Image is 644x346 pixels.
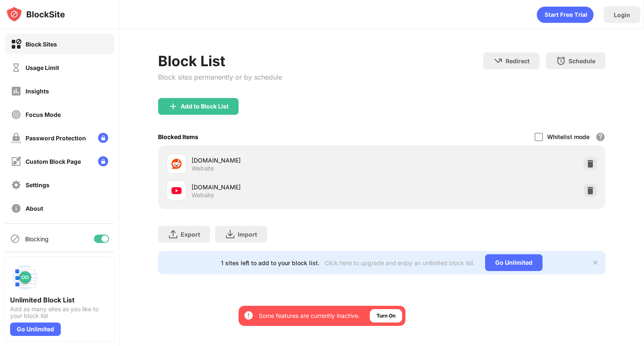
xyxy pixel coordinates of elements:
div: About [26,205,43,212]
div: Settings [26,181,49,188]
img: favicons [171,186,182,196]
div: [DOMAIN_NAME] [192,156,382,165]
div: Insights [26,88,49,95]
img: focus-off.svg [11,109,21,120]
img: favicons [171,159,182,169]
img: time-usage-off.svg [11,62,21,73]
img: settings-off.svg [11,180,21,190]
div: Unlimited Block List [10,296,109,304]
img: customize-block-page-off.svg [11,156,21,167]
div: Website [192,191,214,199]
div: Usage Limit [26,64,59,71]
img: blocking-icon.svg [10,234,20,244]
div: Website [192,165,214,172]
img: push-block-list.svg [10,262,40,292]
div: Redirect [506,57,530,65]
img: about-off.svg [11,203,21,214]
div: Import [238,231,257,238]
div: 1 sites left to add to your block list. [221,259,319,266]
div: Turn On [377,312,395,320]
div: Blocked Items [158,133,198,140]
div: [DOMAIN_NAME] [192,183,382,191]
div: Block sites permanently or by schedule [158,73,282,81]
div: Add to Block List [181,103,229,110]
div: Export [181,231,200,238]
img: lock-menu.svg [98,133,108,143]
div: Custom Block Page [26,158,81,165]
div: Schedule [569,57,595,65]
div: Some features are currently inactive. [259,312,360,320]
img: insights-off.svg [11,86,21,96]
img: block-on.svg [11,39,21,49]
div: animation [537,6,594,23]
div: Password Protection [26,134,86,142]
img: password-protection-off.svg [11,133,21,143]
div: Whitelist mode [547,133,589,140]
div: Go Unlimited [10,323,61,336]
div: Click here to upgrade and enjoy an unlimited block list. [325,259,475,266]
div: Block List [158,52,282,70]
div: Block Sites [26,41,57,48]
img: error-circle-white.svg [244,310,254,320]
div: Login [614,11,630,18]
div: Add as many sites as you like to your block list [10,306,109,319]
img: logo-blocksite.svg [6,6,65,23]
img: lock-menu.svg [98,156,108,166]
div: Focus Mode [26,111,61,118]
div: Go Unlimited [485,254,543,271]
img: x-button.svg [592,259,599,266]
div: Blocking [25,235,49,243]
